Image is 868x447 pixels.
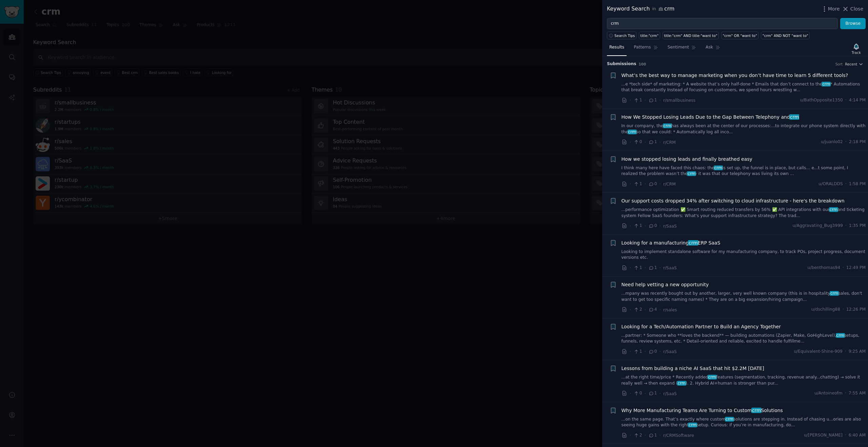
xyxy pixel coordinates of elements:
[622,165,866,177] a: I think many here have faced this chaos: thecrmis set up, the funnel is in place, but calls… e......
[607,42,627,56] a: Results
[622,197,845,205] a: Our support costs dropped 34% after switching to cloud infrastructure - here's the breakdown
[821,139,843,145] span: u/juanlo02
[659,139,661,146] span: ·
[849,181,866,187] span: 1:58 PM
[703,42,723,56] a: Ask
[789,114,800,120] span: crm
[708,375,717,380] span: crm
[622,407,783,414] a: Why More Manufacturing Teams Are Turning to CustomcrmSolutions
[648,265,657,271] span: 1
[721,32,758,39] a: "crm" OR "want to"
[659,264,661,271] span: ·
[639,32,660,39] a: title:"crm"
[829,207,838,212] span: crm
[665,42,698,56] a: Sentiment
[607,61,636,67] span: Submission s
[659,306,661,313] span: ·
[714,166,723,170] span: crm
[622,365,764,372] a: Lessons from building a niche AI SaaS that hit $2.2M [DATE]
[645,432,646,439] span: ·
[818,181,843,187] span: u/ORALDDS
[688,240,698,246] span: crm
[609,44,624,51] span: Results
[645,306,646,313] span: ·
[725,417,734,422] span: crm
[850,5,863,13] span: Close
[659,348,661,355] span: ·
[645,97,646,104] span: ·
[828,5,840,13] span: More
[622,81,866,93] a: ...e *tech side* of marketing: * A website that’s only half-done * Emails that don’t connect to t...
[628,130,637,134] span: crm
[607,32,636,39] button: Search Tips
[843,265,844,271] span: ·
[663,32,719,39] a: title:"crm" AND title:"want to"
[659,390,661,397] span: ·
[849,349,866,355] span: 9:25 AM
[663,224,677,229] span: r/SaaS
[633,181,642,187] span: 1
[622,207,866,219] a: ...performance optimization ✅ Smart routing reduced transfers by 56% ✅ API integrations with ourc...
[663,308,677,312] span: r/sales
[630,390,631,397] span: ·
[763,33,808,38] div: "crm" AND NOT "want to"
[622,72,848,79] a: What’s the best way to manage marketing when you don’t have time to learn 5 different tools?
[648,139,657,145] span: 1
[648,307,657,313] span: 4
[688,423,697,427] span: crm
[822,82,831,86] span: crm
[723,33,757,38] div: "crm" OR "want to"
[633,223,642,229] span: 1
[630,432,631,439] span: ·
[845,390,846,396] span: ·
[687,171,696,176] span: crm
[622,123,866,135] a: In our company, thecrmhas always been at the center of our processes:...to integrate our phone sy...
[622,239,721,247] a: Looking for a manufacturingcrmERP SaaS
[849,42,863,56] button: Track
[648,97,657,103] span: 1
[622,156,752,163] a: How we stopped losing leads and finally breathed easy
[807,265,840,271] span: u/benthomas94
[845,223,847,229] span: ·
[622,114,799,121] span: How We Stopped Losing Leads Due to the Gap Between Telephony and
[630,306,631,313] span: ·
[845,139,847,145] span: ·
[648,390,657,396] span: 1
[663,140,676,145] span: r/CRM
[849,223,866,229] span: 1:35 PM
[645,139,646,146] span: ·
[622,281,709,288] span: Need help vetting a new opportunity
[648,349,657,355] span: 0
[659,180,661,188] span: ·
[631,42,660,56] a: Patterns
[840,18,866,30] button: Browse
[633,139,642,145] span: 0
[645,222,646,230] span: ·
[849,432,866,439] span: 6:40 AM
[706,44,713,51] span: Ask
[830,291,839,296] span: crm
[630,180,631,188] span: ·
[845,62,863,66] button: Recent
[633,97,642,103] span: 1
[845,432,846,439] span: ·
[633,432,642,439] span: 2
[852,50,861,55] div: Track
[845,181,847,187] span: ·
[659,432,661,439] span: ·
[663,433,694,438] span: r/CRMSoftware
[645,390,646,397] span: ·
[804,432,843,439] span: u/[PERSON_NAME]
[639,62,646,66] span: 100
[622,323,781,330] span: Looking for a Tech/Automation Partner to Build an Agency Together
[668,44,689,51] span: Sentiment
[835,62,843,66] div: Sort
[845,349,846,355] span: ·
[622,114,799,121] a: How We Stopped Losing Leads Due to the Gap Between Telephony andcrm
[633,307,642,313] span: 2
[663,98,695,103] span: r/smallbusiness
[751,408,762,413] span: crm
[633,390,642,396] span: 0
